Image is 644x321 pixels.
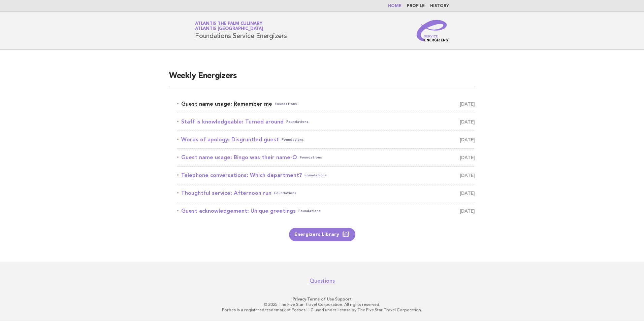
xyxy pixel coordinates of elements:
[460,117,475,127] span: [DATE]
[460,206,475,216] span: [DATE]
[460,135,475,144] span: [DATE]
[282,135,304,144] span: Foundations
[430,4,449,8] a: History
[177,153,475,162] a: Guest name usage: Bingo was their name-OFoundations [DATE]
[116,307,528,313] p: Forbes is a registered trademark of Forbes LLC used under license by The Five Star Travel Corpora...
[460,153,475,162] span: [DATE]
[177,206,475,216] a: Guest acknowledgement: Unique greetingsFoundations [DATE]
[195,27,263,31] span: Atlantis [GEOGRAPHIC_DATA]
[169,71,475,87] h2: Weekly Energizers
[274,188,296,198] span: Foundations
[407,4,425,8] a: Profile
[417,20,449,41] img: Service Energizers
[177,188,475,198] a: Thoughtful service: Afternoon runFoundations [DATE]
[286,117,309,127] span: Foundations
[195,22,287,39] h1: Foundations Service Energizers
[304,171,327,180] span: Foundations
[177,99,475,109] a: Guest name usage: Remember meFoundations [DATE]
[335,297,352,301] a: Support
[298,206,321,216] span: Foundations
[289,228,355,241] a: Energizers Library
[177,117,475,127] a: Staff is knowledgeable: Turned aroundFoundations [DATE]
[177,135,475,144] a: Words of apology: Disgruntled guestFoundations [DATE]
[388,4,401,8] a: Home
[116,296,528,302] p: · ·
[460,171,475,180] span: [DATE]
[275,99,297,109] span: Foundations
[195,22,263,31] a: Atlantis The Palm CulinaryAtlantis [GEOGRAPHIC_DATA]
[293,297,306,301] a: Privacy
[310,278,335,284] a: Questions
[460,188,475,198] span: [DATE]
[300,153,322,162] span: Foundations
[460,99,475,109] span: [DATE]
[177,171,475,180] a: Telephone conversations: Which department?Foundations [DATE]
[307,297,334,301] a: Terms of Use
[116,302,528,307] p: © 2025 The Five Star Travel Corporation. All rights reserved.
